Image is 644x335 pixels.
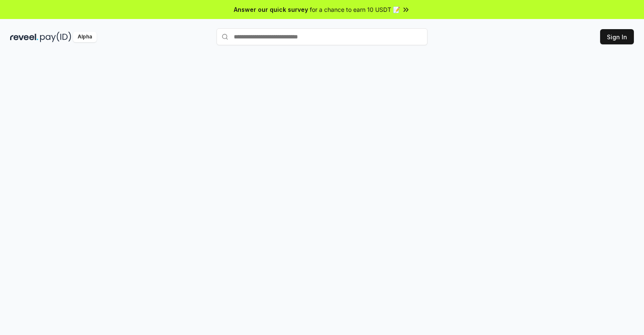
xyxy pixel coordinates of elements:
[73,32,97,42] div: Alpha
[10,32,38,42] img: reveel_dark
[310,5,400,14] span: for a chance to earn 10 USDT 📝
[40,32,71,42] img: pay_id
[234,5,308,14] span: Answer our quick survey
[600,29,634,44] button: Sign In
